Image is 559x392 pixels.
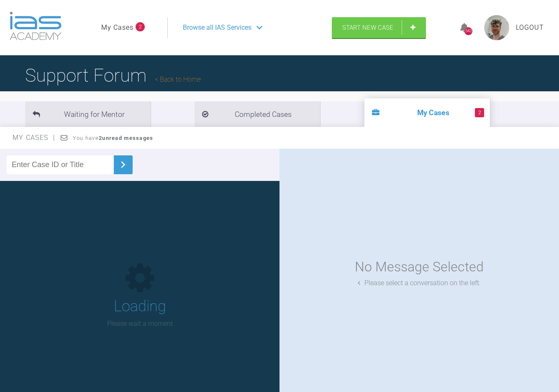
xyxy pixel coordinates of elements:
[114,294,166,319] h1: Loading
[101,22,133,33] a: My Cases
[99,135,153,141] strong: 2 unread messages
[464,27,472,35] div: 543
[107,318,173,329] p: Please wait a moment
[155,75,201,83] a: Back to Home
[25,61,201,90] h1: Support Forum
[136,22,145,31] span: 2
[484,15,509,40] img: profile.png
[355,256,484,278] div: No Message Selected
[475,108,484,117] span: 2
[516,22,544,33] a: Logout
[13,134,56,142] span: My Cases
[183,22,251,33] span: Browse all IAS Services
[25,101,151,127] li: Waiting for Mentor
[332,17,426,38] a: Start New Case
[342,24,393,31] span: Start New Case
[195,101,320,127] li: Completed Cases
[358,278,481,289] div: Please select a conversation on the left.
[73,135,154,141] span: You have
[7,155,114,174] input: Enter Case ID or Title
[10,12,62,40] img: logo-light.3e3ef733.png
[364,98,490,127] li: My Cases
[116,158,130,171] img: chevronRight.28bd32b0.svg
